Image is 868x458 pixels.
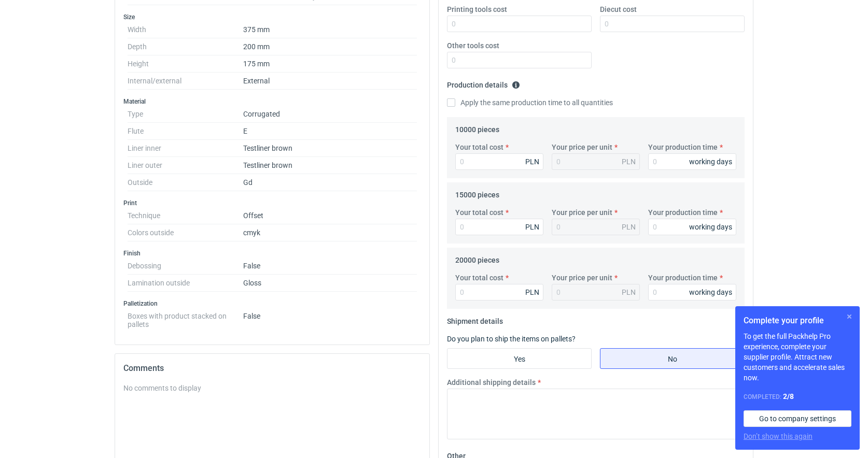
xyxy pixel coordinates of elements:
input: 0 [648,153,736,170]
div: PLN [525,287,539,297]
h3: Print [123,199,421,207]
div: working days [689,287,732,297]
div: PLN [622,156,636,167]
h3: Size [123,13,421,21]
legend: 10000 pieces [455,121,499,134]
dd: 375 mm [243,21,417,38]
button: Don’t show this again [744,431,813,441]
dt: Depth [128,38,243,55]
dd: 175 mm [243,55,417,73]
dt: Technique [128,207,243,224]
h1: Complete your profile [744,314,851,327]
label: Your production time [648,273,718,283]
dd: Offset [243,207,417,224]
legend: 20000 pieces [455,252,499,264]
strong: 2 / 8 [783,392,794,400]
input: 0 [648,219,736,235]
input: 0 [447,16,592,32]
input: 0 [648,284,736,300]
div: working days [689,156,732,167]
button: Skip for now [843,310,856,323]
label: Your production time [648,142,718,152]
label: Your total cost [455,273,503,283]
label: Additional shipping details [447,377,536,388]
dt: Debossing [128,257,243,275]
p: To get the full Packhelp Pro experience, complete your supplier profile. Attract new customers an... [744,331,851,383]
label: Other tools cost [447,40,499,51]
h3: Palletization [123,299,421,308]
div: PLN [525,222,539,232]
dd: Testliner brown [243,140,417,157]
label: No [600,348,745,369]
h3: Material [123,97,421,106]
label: Printing tools cost [447,4,507,15]
dd: Testliner brown [243,157,417,174]
input: 0 [455,153,543,170]
legend: 15000 pieces [455,187,499,199]
label: Diecut cost [600,4,637,15]
div: working days [689,222,732,232]
dd: External [243,73,417,90]
div: PLN [525,156,539,167]
dt: Boxes with product stacked on pallets [128,308,243,328]
label: Your price per unit [552,142,612,152]
h2: Comments [123,362,421,375]
dd: E [243,123,417,140]
legend: Production details [447,77,520,89]
dt: Liner inner [128,140,243,157]
dd: Gloss [243,275,417,292]
a: Go to company settings [744,410,851,427]
dt: Width [128,21,243,38]
div: Completed: [744,391,851,402]
dd: cmyk [243,224,417,241]
dt: Height [128,55,243,73]
dd: Corrugated [243,106,417,123]
input: 0 [455,219,543,235]
legend: Shipment details [447,313,503,325]
label: Your total cost [455,142,503,152]
label: Apply the same production time to all quantities [447,97,613,108]
dt: Outside [128,174,243,191]
div: No comments to display [123,383,421,393]
label: Your price per unit [552,273,612,283]
label: Yes [447,348,592,369]
div: PLN [622,287,636,297]
dt: Type [128,106,243,123]
h3: Finish [123,249,421,257]
label: Your total cost [455,207,503,218]
dd: False [243,308,417,328]
dd: Gd [243,174,417,191]
input: 0 [600,16,745,32]
dt: Colors outside [128,224,243,241]
label: Your price per unit [552,207,612,218]
input: 0 [455,284,543,300]
dt: Lamination outside [128,275,243,292]
input: 0 [447,52,592,68]
dt: Internal/external [128,73,243,90]
label: Do you plan to ship the items on pallets? [447,335,576,343]
dt: Liner outer [128,157,243,174]
dd: 200 mm [243,38,417,55]
label: Your production time [648,207,718,218]
dd: False [243,257,417,275]
dt: Flute [128,123,243,140]
div: PLN [622,222,636,232]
